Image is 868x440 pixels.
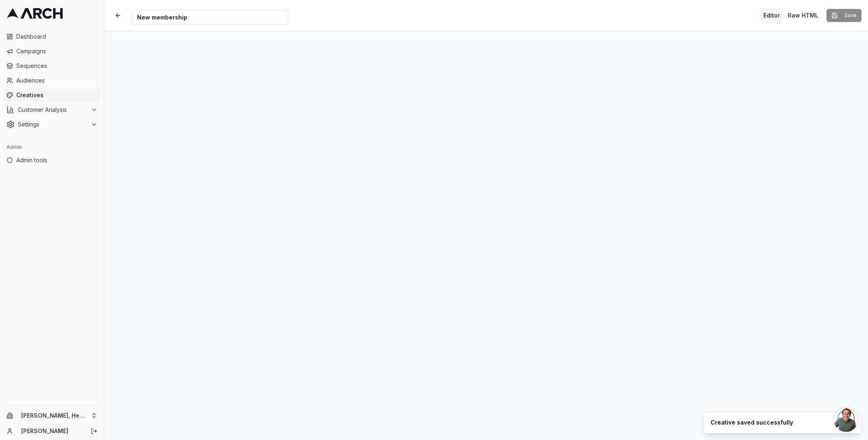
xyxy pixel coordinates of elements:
button: Log out [88,425,100,437]
a: Open chat [834,407,858,432]
a: Campaigns [3,45,101,58]
span: Creatives [16,91,97,99]
span: Customer Analysis [18,106,87,114]
a: Creatives [3,89,101,102]
a: Dashboard [3,30,101,43]
div: Creative saved successfully [711,418,793,427]
span: Audiences [16,76,97,85]
a: Admin tools [3,154,101,167]
span: [PERSON_NAME], Heating, Cooling and Drains [21,412,87,419]
span: Campaigns [16,47,97,55]
input: Internal Creative Name [132,10,288,24]
a: [PERSON_NAME] [21,427,82,435]
span: Sequences [16,62,97,70]
button: Toggle editor [760,8,783,23]
div: Admin [3,141,101,154]
button: Customer Analysis [3,103,101,116]
span: Settings [18,120,87,129]
button: Settings [3,118,101,131]
span: Dashboard [16,33,97,41]
span: Admin tools [16,156,97,164]
button: Toggle custom HTML [785,8,822,23]
a: Audiences [3,74,101,87]
button: [PERSON_NAME], Heating, Cooling and Drains [3,409,101,422]
a: Sequences [3,59,101,72]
